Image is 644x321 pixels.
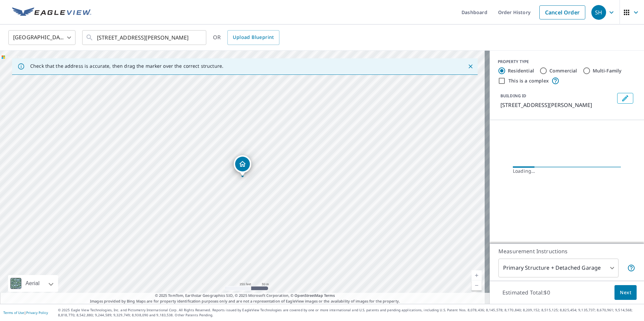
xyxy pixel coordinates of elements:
img: EV Logo [12,7,91,17]
a: Current Level 17, Zoom In [472,270,482,280]
p: © 2025 Eagle View Technologies, Inc. and Pictometry International Corp. All Rights Reserved. Repo... [58,308,641,318]
a: Current Level 17, Zoom Out [472,280,482,290]
a: OpenStreetMap [294,293,323,298]
p: [STREET_ADDRESS][PERSON_NAME] [500,101,614,109]
p: Measurement Instructions [498,247,635,255]
div: Aerial [23,275,42,292]
a: Cancel Order [539,5,585,19]
p: Check that the address is accurate, then drag the marker over the correct structure. [30,63,223,69]
button: Edit building 1 [617,93,633,104]
a: Upload Blueprint [227,30,279,45]
label: Commercial [549,67,577,74]
div: OR [213,30,279,45]
div: SH [591,5,606,20]
input: Search by address or latitude-longitude [97,28,193,47]
div: Loading… [513,168,621,174]
span: Your report will include the primary structure and a detached garage if one exists. [627,264,635,272]
p: Estimated Total: $0 [497,285,555,300]
div: PROPERTY TYPE [498,59,636,65]
p: BUILDING ID [500,93,526,99]
a: Terms [324,293,335,298]
button: Close [466,62,475,71]
div: Dropped pin, building 1, Residential property, 30 Pittman Cir Greenville, SC 29617 [234,155,251,176]
div: Aerial [8,275,58,292]
span: © 2025 TomTom, Earthstar Geographics SIO, © 2025 Microsoft Corporation, © [155,293,335,299]
label: Multi-Family [593,67,622,74]
div: Primary Structure + Detached Garage [498,259,619,277]
a: Privacy Policy [26,310,48,315]
span: Next [620,288,631,297]
label: Residential [508,67,534,74]
div: [GEOGRAPHIC_DATA] [8,28,75,47]
a: Terms of Use [3,310,24,315]
p: | [3,311,48,315]
span: Upload Blueprint [233,33,274,42]
button: Next [614,285,637,300]
label: This is a complex [508,77,549,84]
